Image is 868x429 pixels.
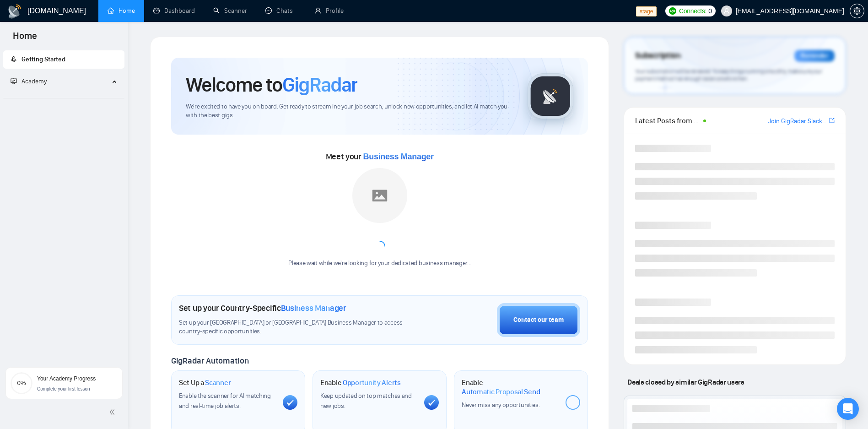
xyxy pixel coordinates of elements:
span: 0% [11,380,32,386]
span: Automatic Proposal Send [462,387,540,396]
span: Deals closed by similar GigRadar users [624,374,748,390]
span: export [829,117,835,124]
span: user [723,8,730,14]
span: Business Manager [363,152,434,161]
a: dashboardDashboard [153,7,195,15]
img: placeholder.png [352,168,407,223]
h1: Enable [462,378,558,396]
span: stage [636,6,657,16]
div: Reminder [794,50,835,62]
span: Academy [11,77,47,85]
a: setting [850,7,864,15]
span: GigRadar Automation [171,356,248,366]
a: export [829,116,835,125]
span: fund-projection-screen [11,78,17,84]
span: Business Manager [281,303,346,313]
span: Enable the scanner for AI matching and real-time job alerts. [179,392,271,410]
a: Join GigRadar Slack Community [768,116,827,126]
span: Complete your first lesson [37,386,90,391]
a: userProfile [315,7,344,15]
span: Connects: [679,6,706,16]
div: Open Intercom Messenger [837,398,859,420]
span: GigRadar [282,72,357,97]
span: Latest Posts from the GigRadar Community [635,115,700,126]
a: messageChats [265,7,297,15]
div: Contact our team [513,315,564,325]
h1: Set Up a [179,378,231,387]
span: Meet your [326,152,434,162]
span: Academy [22,77,47,85]
span: double-left [109,407,118,417]
span: Keep updated on top matches and new jobs. [320,392,412,410]
li: Getting Started [3,50,124,69]
img: upwork-logo.png [669,7,676,15]
img: logo [7,4,22,19]
h1: Welcome to [186,72,357,97]
a: searchScanner [213,7,247,15]
span: Opportunity Alerts [343,378,401,387]
span: Scanner [205,378,231,387]
span: rocket [11,56,17,62]
span: We're excited to have you on board. Get ready to streamline your job search, unlock new opportuni... [186,103,513,120]
span: Getting Started [22,55,65,63]
span: Never miss any opportunities. [462,401,539,409]
span: Set up your [GEOGRAPHIC_DATA] or [GEOGRAPHIC_DATA] Business Manager to access country-specific op... [179,319,420,336]
span: Home [5,29,44,49]
span: setting [850,7,864,15]
div: Please wait while we're looking for your dedicated business manager... [283,259,476,268]
span: 0 [708,6,712,16]
span: loading [372,239,387,254]
span: Your Academy Progress [37,375,96,382]
button: Contact our team [497,303,580,337]
span: Subscription [635,48,680,64]
h1: Set up your Country-Specific [179,303,346,313]
button: setting [850,4,864,18]
h1: Enable [320,378,401,387]
span: Your subscription will be renewed. To keep things running smoothly, make sure your payment method... [635,68,822,82]
li: Academy Homepage [3,94,124,100]
a: homeHome [108,7,135,15]
img: gigradar-logo.png [528,73,573,119]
